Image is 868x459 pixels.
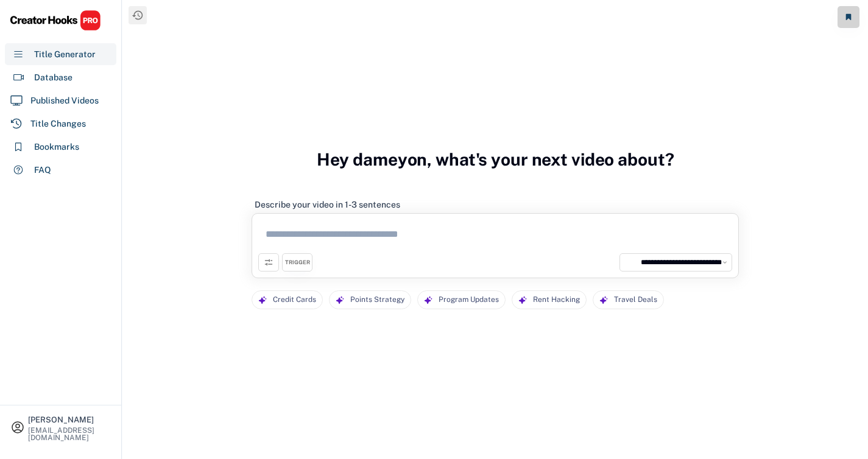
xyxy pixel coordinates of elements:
[30,94,99,107] div: Published Videos
[317,136,674,183] h3: Hey dameyon, what's your next video about?
[285,259,310,267] div: TRIGGER
[28,416,111,424] div: [PERSON_NAME]
[34,71,72,84] div: Database
[30,117,86,130] div: Title Changes
[623,257,634,268] img: yH5BAEAAAAALAAAAAABAAEAAAIBRAA7
[255,199,400,210] div: Describe your video in 1-3 sentences
[34,164,51,177] div: FAQ
[614,291,657,309] div: Travel Deals
[350,291,404,309] div: Points Strategy
[34,141,79,153] div: Bookmarks
[28,427,111,441] div: [EMAIL_ADDRESS][DOMAIN_NAME]
[273,291,316,309] div: Credit Cards
[439,291,499,309] div: Program Updates
[10,10,101,31] img: CHPRO%20Logo.svg
[34,48,96,61] div: Title Generator
[533,291,580,309] div: Rent Hacking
